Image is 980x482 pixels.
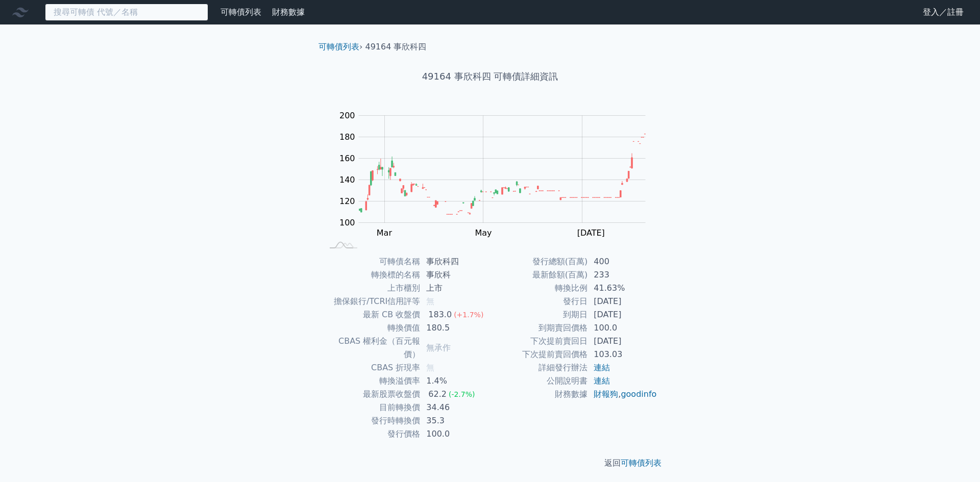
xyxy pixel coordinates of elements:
[587,282,657,295] td: 41.63%
[323,308,420,321] td: 最新 CB 收盤價
[621,389,656,399] a: goodinfo
[426,363,434,372] span: 無
[587,295,657,308] td: [DATE]
[323,282,420,295] td: 上市櫃別
[339,111,355,120] tspan: 200
[220,7,261,17] a: 可轉債列表
[475,228,492,238] tspan: May
[272,7,305,17] a: 財務數據
[577,228,605,238] tspan: [DATE]
[426,296,434,306] span: 無
[365,41,427,53] li: 49164 事欣科四
[339,218,355,227] tspan: 100
[420,282,490,295] td: 上市
[323,361,420,374] td: CBAS 折現率
[915,4,972,20] a: 登入／註冊
[594,376,610,386] a: 連結
[377,228,393,238] tspan: Mar
[490,268,587,282] td: 最新餘額(百萬)
[323,321,420,335] td: 轉換價值
[490,295,587,308] td: 發行日
[339,154,355,163] tspan: 160
[490,388,587,401] td: 財務數據
[318,41,362,53] li: ›
[449,390,475,398] span: (-2.7%)
[490,374,587,388] td: 公開說明書
[587,348,657,361] td: 103.03
[490,308,587,321] td: 到期日
[310,69,670,84] h1: 49164 事欣科四 可轉債詳細資訊
[420,427,490,441] td: 100.0
[323,427,420,441] td: 發行價格
[323,295,420,308] td: 擔保銀行/TCRI信用評等
[587,335,657,348] td: [DATE]
[323,255,420,268] td: 可轉債名稱
[587,321,657,335] td: 100.0
[420,401,490,414] td: 34.46
[621,458,661,468] a: 可轉債列表
[594,389,618,399] a: 財報狗
[323,335,420,361] td: CBAS 權利金（百元報價）
[490,321,587,335] td: 到期賣回價格
[490,335,587,348] td: 下次提前賣回日
[420,255,490,268] td: 事欣科四
[426,308,454,321] div: 183.0
[318,42,359,52] a: 可轉債列表
[594,363,610,372] a: 連結
[426,343,451,352] span: 無承作
[45,4,208,21] input: 搜尋可轉債 代號／名稱
[426,388,449,401] div: 62.2
[420,268,490,282] td: 事欣科
[490,282,587,295] td: 轉換比例
[339,132,355,142] tspan: 180
[339,196,355,206] tspan: 120
[339,175,355,185] tspan: 140
[323,401,420,414] td: 目前轉換價
[490,255,587,268] td: 發行總額(百萬)
[587,308,657,321] td: [DATE]
[359,134,645,215] g: Series
[334,111,661,238] g: Chart
[587,268,657,282] td: 233
[420,374,490,388] td: 1.4%
[323,388,420,401] td: 最新股票收盤價
[310,457,670,469] p: 返回
[323,374,420,388] td: 轉換溢價率
[323,414,420,427] td: 發行時轉換價
[587,388,657,401] td: ,
[490,348,587,361] td: 下次提前賣回價格
[454,311,483,319] span: (+1.7%)
[420,414,490,427] td: 35.3
[323,268,420,282] td: 轉換標的名稱
[587,255,657,268] td: 400
[490,361,587,374] td: 詳細發行辦法
[420,321,490,335] td: 180.5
